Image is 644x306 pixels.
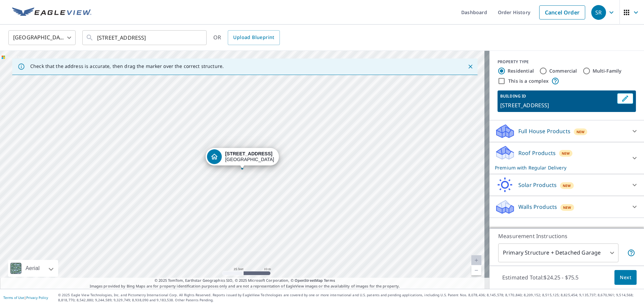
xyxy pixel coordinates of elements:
span: New [576,129,585,135]
span: © 2025 TomTom, Earthstar Geographics SIO, © 2025 Microsoft Corporation, © [155,278,335,283]
p: © 2025 Eagle View Technologies, Inc. and Pictometry International Corp. All Rights Reserved. Repo... [58,293,641,303]
p: Estimated Total: $24.25 - $75.5 [497,270,584,285]
img: EV Logo [12,7,91,17]
p: Measurement Instructions [498,232,635,240]
p: Roof Products [518,149,556,157]
p: [STREET_ADDRESS] [500,101,614,109]
a: Privacy Policy [26,295,48,300]
a: Terms [324,278,335,283]
div: Aerial [24,260,42,277]
div: [GEOGRAPHIC_DATA] [225,151,274,162]
a: OpenStreetMap [295,278,323,283]
span: Your report will include the primary structure and a detached garage if one exists. [627,249,635,257]
div: Primary Structure + Detached Garage [498,243,618,262]
a: Terms of Use [3,295,24,300]
span: New [563,183,571,188]
div: Dropped pin, building 1, Residential property, 3512 Paces Ferry Cir SE Smyrna, GA 30080 [206,148,279,169]
p: | [3,296,48,300]
button: Edit building 1 [617,93,633,104]
div: Solar ProductsNew [495,177,639,193]
span: Upload Blueprint [233,33,274,42]
button: Close [466,62,475,71]
span: Next [620,273,631,282]
p: Check that the address is accurate, then drag the marker over the correct structure. [30,63,224,69]
p: Premium with Regular Delivery [495,164,627,171]
label: Residential [508,68,534,74]
a: Current Level 20, Zoom In Disabled [471,255,481,265]
span: New [563,205,571,210]
div: Full House ProductsNew [495,123,639,139]
p: BUILDING ID [500,93,526,99]
button: Next [614,270,637,285]
div: OR [213,30,280,45]
a: Upload Blueprint [228,30,280,45]
div: Roof ProductsNewPremium with Regular Delivery [495,145,639,171]
p: Solar Products [518,181,557,189]
div: [GEOGRAPHIC_DATA] [8,28,76,47]
p: Full House Products [518,127,570,135]
label: Commercial [549,68,577,74]
div: Walls ProductsNew [495,199,639,215]
strong: [STREET_ADDRESS] [225,151,272,156]
div: Aerial [8,260,58,277]
input: Search by address or latitude-longitude [97,28,193,47]
div: SR [591,5,606,20]
span: New [562,151,570,156]
p: Walls Products [518,203,557,211]
div: PROPERTY TYPE [498,59,636,65]
label: Multi-Family [593,68,622,74]
a: Cancel Order [539,5,585,20]
a: Current Level 20, Zoom Out [471,265,481,275]
label: This is a complex [508,78,549,84]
